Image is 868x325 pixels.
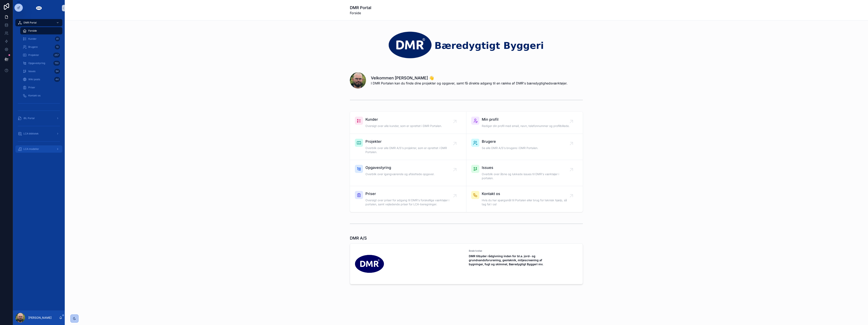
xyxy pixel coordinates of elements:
[365,191,455,197] span: Priser
[23,147,39,151] span: LCA modeller
[482,124,570,128] span: Rediger din profil med email, navn, telefonnummer og profilbillede.
[20,43,62,51] a: Brugere10
[15,145,62,153] a: LCA modeller
[365,165,434,170] span: Opgavestyring
[482,146,538,150] span: Se alle DMR A/S's brugere i DMR Portalen.
[36,5,42,11] img: App logo
[20,68,62,75] a: Issues94
[15,19,62,26] a: DMR Portal
[55,36,60,41] div: 81
[466,112,583,134] a: Min profilRediger din profil med email, navn, telefonnummer og profilbillede.
[350,5,371,11] h1: DMR Portal
[466,186,583,212] a: Kontakt osHvis du har spørgsmål til Portalen eller brug for teknisk hjælp, så tag fat i os!
[20,84,62,91] a: Priser
[20,27,62,34] a: Forside
[55,45,60,49] div: 10
[15,130,62,137] a: LCA bibliotek
[28,70,35,73] span: Issues
[482,191,571,197] span: Kontakt os
[53,53,60,58] div: 257
[23,132,39,135] span: LCA bibliotek
[20,92,62,99] a: Kontakt os
[15,115,62,122] a: iBL Portal
[28,316,52,320] p: [PERSON_NAME]
[365,117,442,122] span: Kunder
[365,124,442,128] span: Oversigt over alle kunder, som er oprettet i DMR Portalen.
[350,186,466,212] a: PriserOversigt over priser for adgang til DMR's forskellige værktøjer i portalen, samt vejledende...
[365,139,455,144] span: Projekter
[54,77,60,82] div: 44
[482,139,538,144] span: Brugere
[23,117,35,120] span: iBL Portal
[350,134,466,160] a: ProjekterOverblik over alle DMR A/S's projekter, som er oprettet i DMR Portalen.
[371,81,568,86] span: I DMR Portalen kan du finde dine projekter og opgaver, samt få direkte adgang til en række af DMR...
[20,35,62,43] a: Kunder81
[350,112,466,134] a: KunderOversigt over alle kunder, som er oprettet i DMR Portalen.
[469,249,578,253] span: Beskrivelse
[28,62,45,65] span: Opgavestyring
[350,160,466,186] a: OpgavestyringOverblik over igangværende og afsluttede opgaver.
[28,94,40,97] span: Kontakt os
[28,86,35,89] span: Priser
[13,16,65,158] div: scrollable content
[350,235,367,241] h1: DMR A/S
[469,254,543,266] strong: DMR tilbyder rådgivning inden for bl.a. jord- og grundvandsforurening, geoteknik, miljøscreening ...
[28,53,39,57] span: Projekter
[23,21,37,24] span: DMR Portal
[20,51,62,59] a: Projekter257
[482,172,571,180] span: Overblik over åbne og lukkede issues til DMR's værktøjer i portalen.
[54,69,60,74] div: 94
[28,45,38,49] span: Brugere
[28,29,37,32] span: Forside
[365,198,455,206] span: Oversigt over priser for adgang til DMR's forskellige værktøjer i portalen, samt vejledende prise...
[466,134,583,160] a: BrugereSe alle DMR A/S's brugere i DMR Portalen.
[350,30,583,59] img: 30475-dmr_logo_baeredygtigt-byggeri_space-arround---noloco---narrow---transparrent---white-DMR.png
[28,37,37,40] span: Kunder
[28,78,40,81] span: Wiki posts
[371,75,568,81] h1: Velkommen [PERSON_NAME] 👋
[20,60,62,67] a: Opgavestyring150
[20,76,62,83] a: Wiki posts44
[53,61,60,66] div: 150
[355,249,384,278] img: ML4l_oFqbF00WKuVupGUmYa_DEzWRlVFlCe37Lmr--o
[482,117,570,122] span: Min profil
[482,165,571,170] span: Issues
[482,198,571,206] span: Hvis du har spørgsmål til Portalen eller brug for teknisk hjælp, så tag fat i os!
[365,172,434,176] span: Overblik over igangværende og afsluttede opgaver.
[350,11,371,15] span: Forside
[365,146,455,154] span: Overblik over alle DMR A/S's projekter, som er oprettet i DMR Portalen.
[466,160,583,186] a: IssuesOverblik over åbne og lukkede issues til DMR's værktøjer i portalen.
